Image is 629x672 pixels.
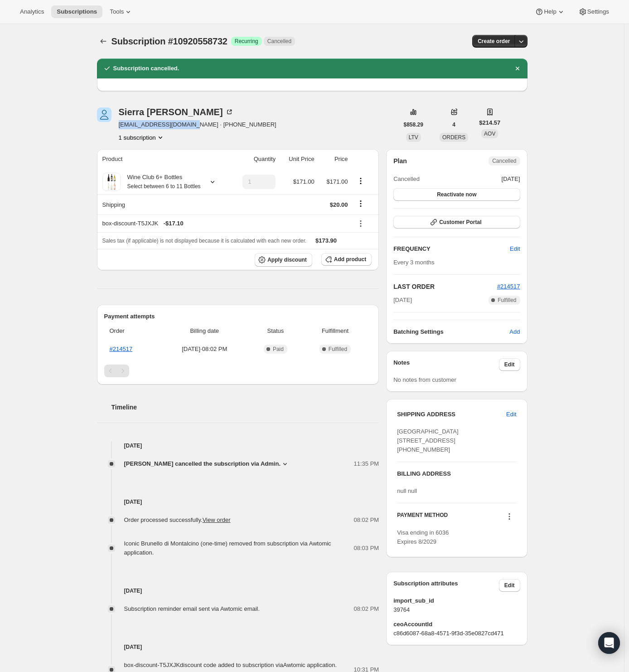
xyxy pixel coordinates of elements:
[162,326,247,336] span: Billing date
[393,244,510,253] h2: FREQUENCY
[393,156,407,166] h2: Plan
[447,118,461,131] button: 4
[278,149,317,169] th: Unit Price
[124,540,331,556] span: Iconic Brunello di Montalcino (one-time) removed from subscription via Awtomic application.
[393,579,499,592] h3: Subscription attributes
[397,487,417,494] span: null null
[504,325,525,339] button: Add
[404,121,423,128] span: $858.29
[442,134,465,141] span: ORDERS
[397,529,449,545] span: Visa ending in 6036 Expires 8/2029
[20,8,44,15] span: Analytics
[317,149,351,169] th: Price
[501,407,522,422] button: Edit
[497,283,520,290] a: #214517
[97,497,379,506] h4: [DATE]
[329,346,347,353] span: Fulfilled
[504,582,515,589] span: Edit
[353,176,368,186] button: Product actions
[393,629,520,638] span: c86d6087-68a8-4571-9f3d-35e0827cd471
[354,516,379,525] span: 08:02 PM
[504,361,515,368] span: Edit
[124,459,290,468] button: [PERSON_NAME] cancelled the subscription via Admin.
[334,256,366,263] span: Add product
[124,459,281,468] span: [PERSON_NAME] cancelled the subscription via Admin.
[121,173,201,191] div: Wine Club 6+ Bottles
[393,358,499,371] h3: Notes
[104,365,372,377] nav: Pagination
[409,134,418,141] span: LTV
[353,199,368,209] button: Shipping actions
[354,459,379,468] span: 11:35 PM
[504,242,525,256] button: Edit
[124,605,260,612] span: Subscription reminder email sent via Awtomic email.
[97,441,379,450] h4: [DATE]
[330,201,348,208] span: $20.00
[393,620,520,629] span: ceoAccountId
[598,632,620,654] div: Open Intercom Messenger
[111,403,379,412] h2: Timeline
[393,596,520,605] span: import_sub_id
[119,107,234,117] div: Sierra [PERSON_NAME]
[393,282,497,291] h2: LAST ORDER
[162,345,247,354] span: [DATE] · 08:02 PM
[315,237,337,244] span: $173.90
[511,62,524,75] button: Dismiss notification
[119,120,276,129] span: [EMAIL_ADDRESS][DOMAIN_NAME] · [PHONE_NUMBER]
[492,157,516,165] span: Cancelled
[203,516,231,523] a: View order
[102,238,307,244] span: Sales tax (if applicable) is not displayed because it is calculated with each new order.
[267,256,307,263] span: Apply discount
[110,8,124,15] span: Tools
[397,469,516,478] h3: BILLING ADDRESS
[393,259,434,266] span: Every 3 months
[267,38,291,45] span: Cancelled
[97,195,230,214] th: Shipping
[502,175,520,184] span: [DATE]
[111,36,227,46] span: Subscription #10920558732
[529,5,571,18] button: Help
[393,327,509,336] h6: Batching Settings
[437,191,476,198] span: Reactivate now
[509,327,520,336] span: Add
[97,643,379,652] h4: [DATE]
[113,64,179,73] h2: Subscription cancelled.
[104,312,372,321] h2: Payment attempts
[127,183,201,190] small: Select between 6 to 11 Bottles
[321,253,372,266] button: Add product
[506,410,516,419] span: Edit
[124,516,231,523] span: Order processed successfully.
[393,216,520,229] button: Customer Portal
[252,326,299,336] span: Status
[393,296,412,305] span: [DATE]
[479,118,500,127] span: $214.57
[97,149,230,169] th: Product
[499,579,520,592] button: Edit
[439,219,481,226] span: Customer Portal
[327,178,348,185] span: $171.00
[51,5,102,18] button: Subscriptions
[119,133,165,142] button: Product actions
[15,5,49,18] button: Analytics
[255,253,312,267] button: Apply discount
[293,178,314,185] span: $171.00
[304,326,366,336] span: Fulfillment
[235,38,258,45] span: Recurring
[230,149,278,169] th: Quantity
[393,188,520,201] button: Reactivate now
[393,376,456,383] span: No notes from customer
[393,175,420,184] span: Cancelled
[499,358,520,371] button: Edit
[97,586,379,595] h4: [DATE]
[57,8,97,15] span: Subscriptions
[587,8,609,15] span: Settings
[393,605,520,614] span: 39764
[102,219,348,228] div: box-discount-T5JXJK
[484,131,495,137] span: AOV
[498,297,516,304] span: Fulfilled
[97,35,110,48] button: Subscriptions
[397,511,448,524] h3: PAYMENT METHOD
[478,38,510,45] span: Create order
[497,282,520,291] button: #214517
[354,544,379,553] span: 08:03 PM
